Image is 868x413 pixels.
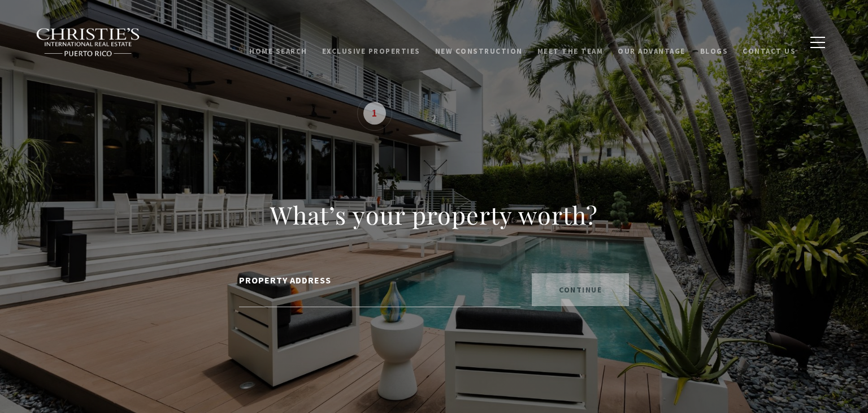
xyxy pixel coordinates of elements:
a: Home Search [242,31,315,53]
a: Meet the Team [530,31,611,53]
li: 2 [423,92,445,114]
a: Our Advantage [610,31,693,53]
a: New Construction [428,31,530,53]
li: 1 [363,92,386,114]
li: 3 [482,92,505,114]
span: Blogs [700,37,728,46]
span: Contact Us [743,37,796,46]
a: Blogs [693,31,736,53]
span: New Construction [435,37,523,46]
a: Exclusive Properties [315,31,428,53]
h2: What’s your property worth? [67,199,801,231]
span: Our Advantage [618,37,685,46]
img: Christie's International Real Estate black text logo [36,28,141,57]
span: Exclusive Properties [322,37,420,46]
label: PROPERTY ADDRESS [239,273,520,288]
